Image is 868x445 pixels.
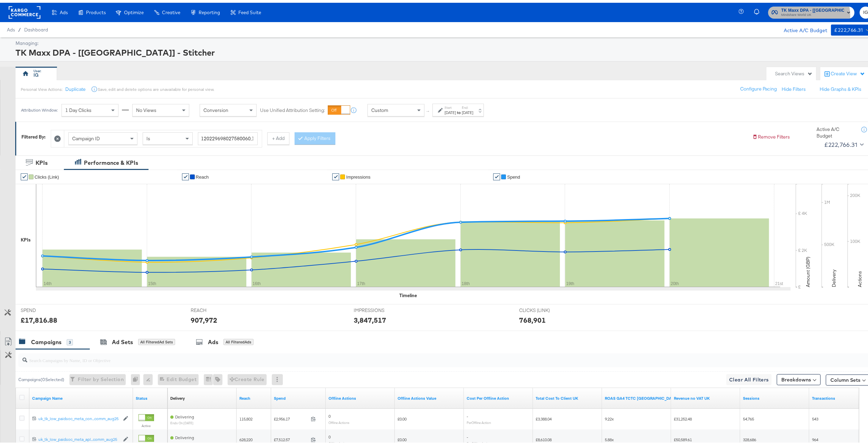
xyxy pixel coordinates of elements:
[821,136,865,148] button: £222,766.31
[112,335,133,343] div: Ad Sets
[519,312,546,322] div: 768,901
[605,434,614,439] span: 5.88x
[239,414,252,419] span: 115,802
[21,84,63,89] div: Personal View Actions:
[768,4,855,16] button: TK Maxx DPA - [[GEOGRAPHIC_DATA]] - StitcherMindshare World UK
[32,393,130,398] a: Your campaign name.
[400,290,417,296] div: Timeline
[726,371,772,382] button: Clear All Filters
[15,24,24,30] span: /
[131,371,143,382] div: 0
[328,418,350,422] sub: Offline Actions
[507,172,520,177] span: Spend
[191,304,242,311] span: REACH
[743,393,807,398] a: Sessions - GA Sessions - The total number of sessions
[162,7,180,12] span: Creative
[136,393,165,398] a: Shows the current state of your Ad Campaign.
[346,172,370,177] span: Impressions
[7,24,15,30] span: Ads
[35,172,59,177] span: Clicks (Link)
[445,107,456,113] div: [DATE]
[398,414,407,419] span: £0.00
[98,84,214,89] div: Save, edit and delete options are unavailable for personal view.
[467,393,530,398] a: Offline Actions.
[170,439,194,443] sub: ends on [DATE]
[84,156,138,164] div: Performance & KPIs
[260,104,325,111] label: Use Unified Attribution Setting:
[267,130,289,142] button: + Add
[674,434,692,439] span: £50,589.61
[198,130,258,142] input: Enter a search term
[203,104,228,111] span: Conversion
[196,172,209,177] span: Reach
[425,107,432,110] span: ↑
[820,83,861,90] button: Hide Graphs & KPIs
[38,413,120,419] div: uk_tk_low_paidsoc_meta_con...comm_aug25
[239,434,252,439] span: 628,220
[65,83,86,90] button: Duplicate
[21,304,73,311] span: SPEND
[38,434,120,439] div: uk_tk_low_paidsoc_meta_apl...comm_aug25
[752,131,790,138] button: Remove Filters
[817,123,855,136] div: Active A/C Budget
[86,7,106,12] span: Products
[138,336,175,342] div: All Filtered Ad Sets
[21,171,28,178] a: ✔
[182,171,189,178] a: ✔
[208,335,218,343] div: Ads
[834,23,863,32] div: £222,766.31
[31,335,61,343] div: Campaigns
[354,312,386,322] div: 3,847,517
[467,438,491,443] sub: Per Offline Action
[674,393,737,398] a: Revenue minus VAT UK
[170,418,194,422] sub: ends on [DATE]
[743,434,756,439] span: 328,686
[354,304,406,311] span: IMPRESSIONS
[60,7,68,12] span: Ads
[775,68,813,74] div: Search Views
[274,414,308,419] span: £2,956.17
[18,374,64,380] div: Campaigns ( 0 Selected)
[328,411,331,416] span: 0
[467,411,468,416] span: -
[332,171,339,178] a: ✔
[467,432,468,437] span: -
[65,104,92,111] span: 1 Day Clicks
[223,336,254,342] div: All Filtered Ads
[781,10,844,15] span: Mindshare World UK
[371,104,388,111] span: Custom
[146,133,150,139] span: Is
[38,413,120,419] a: uk_tk_low_paidsoc_meta_con...comm_aug25
[328,432,331,437] span: 0
[831,68,865,75] div: Create View
[462,107,473,113] div: [DATE]
[21,131,46,138] div: Filtered By:
[170,393,185,398] a: Reflects the ability of your Ad Campaign to achieve delivery based on ad states, schedule and bud...
[493,171,500,178] a: ✔
[467,418,491,422] sub: Per Offline Action
[398,393,461,398] a: Offline Actions.
[735,80,782,93] button: Configure Pacing
[398,434,407,439] span: £0.00
[175,432,194,437] span: Delivering
[124,7,144,12] span: Optimize
[239,393,268,398] a: The number of people your ad was served to.
[238,7,261,12] span: Feed Suite
[777,371,821,382] button: Breakdowns
[536,434,552,439] span: £8,610.08
[24,24,48,30] a: Dashboard
[139,421,154,425] label: Active
[21,234,31,240] div: KPIs
[781,4,844,11] span: TK Maxx DPA - [[GEOGRAPHIC_DATA]] - Stitcher
[170,393,185,398] div: Delivery
[175,411,194,417] span: Delivering
[27,348,790,361] input: Search Campaigns by Name, ID or Objective
[36,156,48,164] div: KPIs
[328,438,350,443] sub: Offline Actions
[445,103,456,107] label: Start:
[536,414,552,419] span: £3,388.04
[199,7,220,12] span: Reporting
[191,312,217,322] div: 907,972
[729,373,769,381] span: Clear All Filters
